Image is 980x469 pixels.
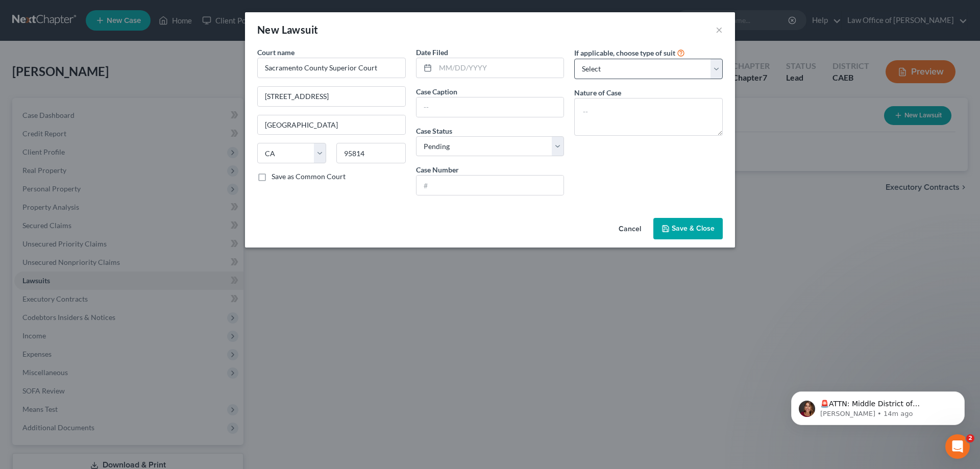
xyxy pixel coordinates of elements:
[574,87,621,98] label: Nature of Case
[776,370,980,441] iframe: Intercom notifications message
[966,434,974,442] span: 2
[416,176,564,195] input: #
[282,23,318,36] span: Lawsuit
[272,171,346,182] label: Save as Common Court
[416,127,452,135] span: Case Status
[416,86,457,97] label: Case Caption
[574,47,675,58] label: If applicable, choose type of suit
[416,164,459,175] label: Case Number
[258,115,405,135] input: Enter city...
[416,47,448,58] label: Date Filed
[653,218,723,239] button: Save & Close
[716,23,723,36] button: ×
[336,143,405,163] input: Enter zip...
[257,58,406,78] input: Search court by name...
[416,97,564,117] input: --
[258,87,405,106] input: Enter address...
[257,23,279,36] span: New
[672,224,715,233] span: Save & Close
[435,58,564,78] input: MM/DD/YYYY
[257,48,295,57] span: Court name
[610,219,649,239] button: Cancel
[945,434,970,459] iframe: Intercom live chat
